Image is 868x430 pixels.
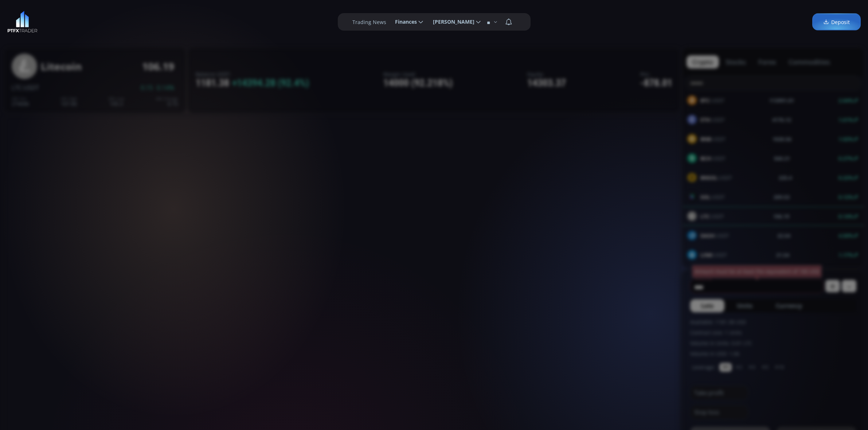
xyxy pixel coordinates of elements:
a: Deposit [812,13,861,31]
span: Finances [390,15,417,29]
img: LOGO [7,11,38,33]
label: Trading News [352,18,386,26]
span: Deposit [823,18,850,26]
span: [PERSON_NAME] [428,15,474,29]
